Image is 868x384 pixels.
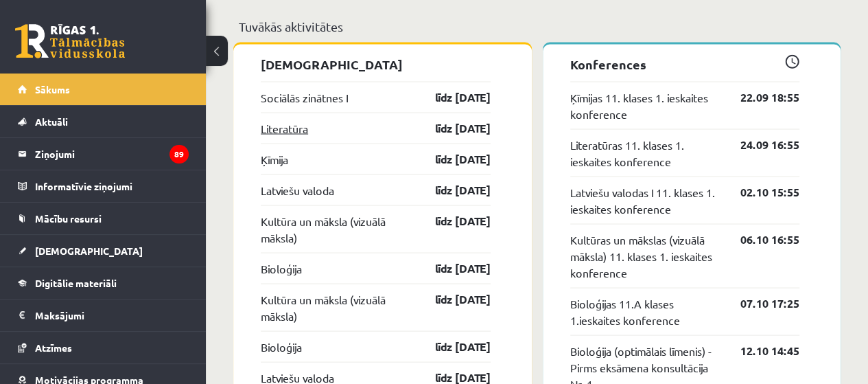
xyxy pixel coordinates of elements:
[261,181,334,198] a: Latviešu valoda
[720,295,799,311] a: 07.10 17:25
[411,181,491,198] a: līdz [DATE]
[35,138,189,170] legend: Ziņojumi
[18,300,189,331] a: Maksājumi
[18,203,189,234] a: Mācību resursi
[18,267,189,299] a: Digitālie materiāli
[720,231,799,247] a: 06.10 16:55
[570,183,720,216] a: Latviešu valodas I 11. klases 1. ieskaites konference
[411,89,491,105] a: līdz [DATE]
[261,291,411,324] a: Kultūra un māksla (vizuālā māksla)
[411,338,491,354] a: līdz [DATE]
[261,150,288,167] a: Ķīmija
[720,342,799,359] a: 12.10 14:45
[239,17,835,36] p: Tuvākās aktivitātes
[261,54,491,73] p: [DEMOGRAPHIC_DATA]
[18,74,189,105] a: Sākums
[261,89,348,105] a: Sociālās zinātnes I
[35,300,189,331] legend: Maksājumi
[411,150,491,167] a: līdz [DATE]
[18,332,189,363] a: Atzīmes
[411,291,491,307] a: līdz [DATE]
[261,120,308,136] a: Literatūra
[35,115,68,128] span: Aktuāli
[169,145,189,163] i: 89
[35,245,143,257] span: [DEMOGRAPHIC_DATA]
[570,295,720,328] a: Bioloģijas 11.A klases 1.ieskaites konference
[570,89,720,122] a: Ķīmijas 11. klases 1. ieskaites konference
[570,54,800,73] p: Konferences
[720,183,799,200] a: 02.10 15:55
[18,138,189,170] a: Ziņojumi89
[570,136,720,169] a: Literatūras 11. klases 1. ieskaites konference
[35,170,189,202] legend: Informatīvie ziņojumi
[411,212,491,229] a: līdz [DATE]
[720,89,799,105] a: 22.09 18:55
[18,106,189,137] a: Aktuāli
[35,341,72,354] span: Atzīmes
[18,235,189,267] a: [DEMOGRAPHIC_DATA]
[261,260,302,276] a: Bioloģija
[570,231,720,280] a: Kultūras un mākslas (vizuālā māksla) 11. klases 1. ieskaites konference
[18,170,189,202] a: Informatīvie ziņojumi
[15,24,125,58] a: Rīgas 1. Tālmācības vidusskola
[35,83,70,95] span: Sākums
[35,277,117,289] span: Digitālie materiāli
[35,212,102,225] span: Mācību resursi
[261,212,411,245] a: Kultūra un māksla (vizuālā māksla)
[720,136,799,153] a: 24.09 16:55
[261,338,302,354] a: Bioloģija
[411,120,491,136] a: līdz [DATE]
[411,260,491,276] a: līdz [DATE]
